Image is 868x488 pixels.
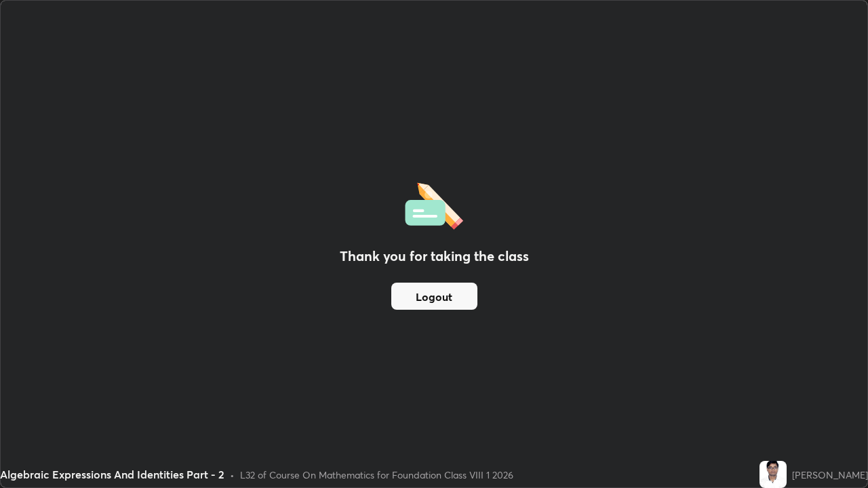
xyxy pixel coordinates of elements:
button: Logout [391,283,477,310]
img: offlineFeedback.1438e8b3.svg [405,178,463,230]
div: [PERSON_NAME] [792,468,868,482]
div: • [230,468,235,482]
h2: Thank you for taking the class [340,246,529,266]
img: c2357da53e6c4a768a63f5a7834c11d3.jpg [759,461,787,488]
div: L32 of Course On Mathematics for Foundation Class VIII 1 2026 [240,468,513,482]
